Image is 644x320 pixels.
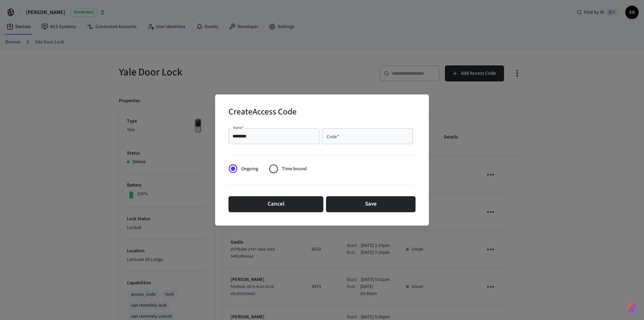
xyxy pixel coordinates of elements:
[282,166,307,173] span: Time bound
[228,102,297,123] h2: Create Access Code
[326,196,416,212] button: Save
[241,166,258,173] span: Ongoing
[628,303,636,313] img: SeamLogoGradient.69752ec5.svg
[228,196,323,212] button: Cancel
[233,125,244,130] label: Name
